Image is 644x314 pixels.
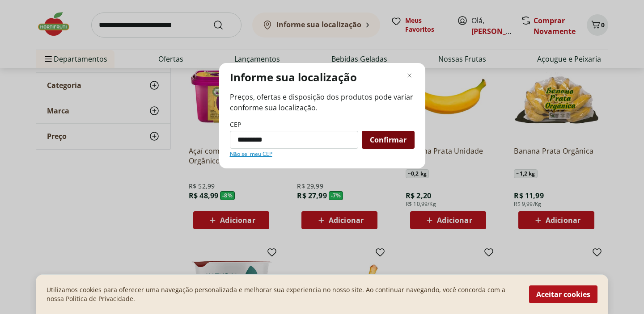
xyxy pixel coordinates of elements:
[370,136,407,143] span: Confirmar
[230,92,415,113] span: Preços, ofertas e disposição dos produtos pode variar conforme sua localização.
[230,70,357,84] p: Informe sua localização
[404,70,415,81] button: Fechar modal de regionalização
[362,131,415,149] button: Confirmar
[529,285,597,303] button: Aceitar cookies
[230,120,241,129] label: CEP
[219,63,425,168] div: Modal de regionalização
[230,151,272,158] a: Não sei meu CEP
[47,285,518,303] p: Utilizamos cookies para oferecer uma navegação personalizada e melhorar sua experiencia no nosso ...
